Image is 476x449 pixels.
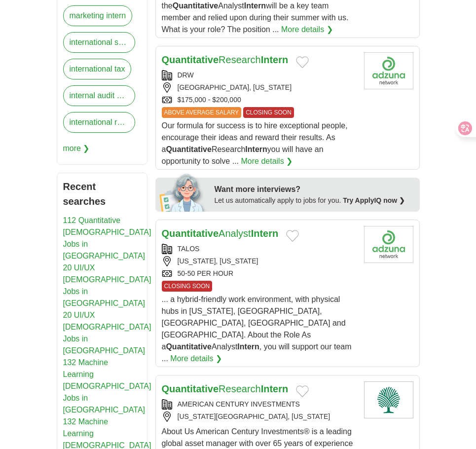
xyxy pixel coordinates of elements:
[162,70,356,80] div: DRW
[63,139,90,158] span: more ❯
[251,228,279,239] strong: Intern
[63,311,151,355] a: 20 UI/UX [DEMOGRAPHIC_DATA] Jobs in [GEOGRAPHIC_DATA]
[162,268,356,279] div: 50-50 PER HOUR
[364,381,413,418] img: American Century Investments logo
[364,52,413,89] img: Company logo
[296,385,309,397] button: Add to favorite jobs
[162,121,348,165] span: Our formula for success is to hire exceptional people, encourage their ideas and reward their res...
[343,196,405,204] a: Try ApplyIQ now ❯
[364,226,413,263] img: Company logo
[166,145,211,153] strong: Quantitative
[286,230,299,242] button: Add to favorite jobs
[63,358,151,414] a: 132 Machine Learning [DEMOGRAPHIC_DATA] Jobs in [GEOGRAPHIC_DATA]
[178,400,300,408] a: AMERICAN CENTURY INVESTMENTS
[159,172,207,212] img: apply-iq-scientist.png
[244,1,266,10] strong: Intern
[162,82,356,93] div: [GEOGRAPHIC_DATA], [US_STATE]
[241,155,293,167] a: More details ❯
[237,342,259,351] strong: Intern
[63,32,135,53] a: international sales
[63,85,135,106] a: internal audit manager
[281,24,333,36] a: More details ❯
[245,145,267,153] strong: Intern
[162,383,219,394] strong: Quantitative
[63,263,151,307] a: 20 UI/UX [DEMOGRAPHIC_DATA] Jobs in [GEOGRAPHIC_DATA]
[162,383,289,394] a: QuantitativeResearchIntern
[162,228,219,239] strong: Quantitative
[63,112,135,133] a: international relations
[261,383,289,394] strong: Intern
[261,54,289,65] strong: Intern
[162,295,352,363] span: ... a hybrid-friendly work environment, with physical hubs in [US_STATE], [GEOGRAPHIC_DATA], [GEO...
[296,56,309,68] button: Add to favorite jobs
[162,281,213,292] span: CLOSING SOON
[243,107,294,118] span: CLOSING SOON
[215,184,414,195] div: Want more interviews?
[162,54,219,65] strong: Quantitative
[162,228,279,239] a: QuantitativeAnalystIntern
[173,1,218,10] strong: Quantitative
[63,179,141,209] h2: Recent searches
[215,195,414,206] div: Let us automatically apply to jobs for you.
[162,244,356,254] div: TALOS
[166,342,211,351] strong: Quantitative
[162,95,356,105] div: $175,000 - $200,000
[162,107,242,118] span: ABOVE AVERAGE SALARY
[162,54,289,65] a: QuantitativeResearchIntern
[63,216,151,260] a: 112 Quantitative [DEMOGRAPHIC_DATA] Jobs in [GEOGRAPHIC_DATA]
[63,59,132,79] a: international tax
[162,412,356,422] div: [US_STATE][GEOGRAPHIC_DATA], [US_STATE]
[63,5,133,26] a: marketing intern
[170,353,222,365] a: More details ❯
[162,256,356,266] div: [US_STATE], [US_STATE]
